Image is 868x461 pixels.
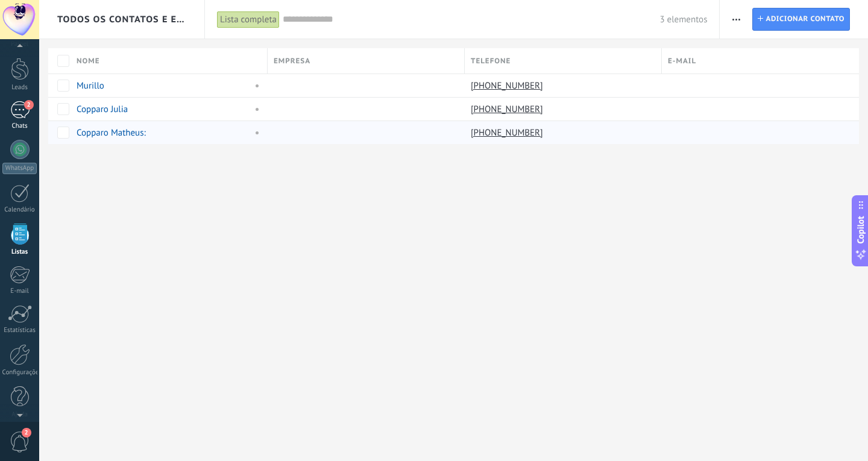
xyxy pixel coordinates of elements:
[2,206,37,214] div: Calendário
[2,163,37,174] div: WhatsApp
[77,55,100,67] span: Nome
[2,248,37,256] div: Listas
[2,122,37,130] div: Chats
[77,104,128,115] a: Copparo Julia
[22,428,31,437] span: 2
[752,8,850,31] a: Adicionar contato
[471,127,546,138] a: [PHONE_NUMBER]
[766,8,844,30] span: Adicionar contato
[2,327,37,334] div: Estatísticas
[274,55,310,67] span: Empresa
[668,55,696,67] span: E-mail
[2,369,37,377] div: Configurações
[57,14,187,25] span: Todos os contatos e Empresas
[217,11,280,28] div: Lista completa
[471,55,511,67] span: Telefone
[471,80,546,91] a: [PHONE_NUMBER]
[471,104,546,114] a: [PHONE_NUMBER]
[728,8,745,31] button: Mais
[77,80,104,92] a: Murillo
[855,216,867,243] span: Copilot
[24,100,34,110] span: 2
[2,287,37,295] div: E-mail
[77,127,146,139] a: Copparo Matheus:
[659,14,707,25] span: 3 elementos
[2,84,37,92] div: Leads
